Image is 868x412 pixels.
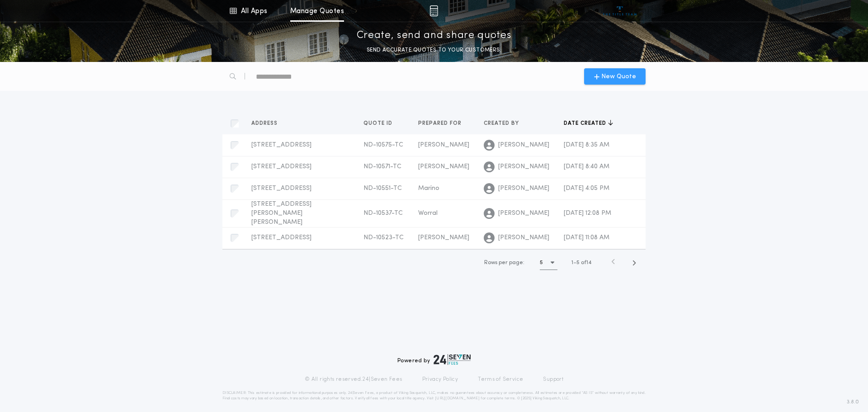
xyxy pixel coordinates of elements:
button: Quote ID [363,119,399,128]
span: Quote ID [363,120,394,127]
span: [STREET_ADDRESS] [251,185,311,192]
span: [STREET_ADDRESS] [251,163,311,170]
span: [PERSON_NAME] [498,162,549,171]
span: [PERSON_NAME] [418,234,469,241]
span: [PERSON_NAME] [498,209,549,218]
p: © All rights reserved. 24|Seven Fees [305,376,402,383]
span: [STREET_ADDRESS] [251,234,311,241]
div: Powered by [397,354,471,365]
button: Address [251,119,284,128]
span: Date created [564,120,608,127]
span: [DATE] 4:05 PM [564,185,609,192]
p: SEND ACCURATE QUOTES TO YOUR CUSTOMERS. [367,46,501,55]
span: [STREET_ADDRESS][PERSON_NAME][PERSON_NAME] [251,201,311,226]
span: ND-10571-TC [363,163,401,170]
span: [PERSON_NAME] [498,233,549,242]
p: DISCLAIMER: This estimate is provided for informational purposes only. 24|Seven Fees, a product o... [222,390,646,401]
span: of 14 [581,259,591,267]
span: [DATE] 12:08 PM [564,210,611,217]
span: [PERSON_NAME] [498,141,549,150]
a: [URL][DOMAIN_NAME] [435,397,480,400]
span: Prepared for [418,120,463,127]
span: [PERSON_NAME] [498,184,549,193]
span: ND-10523-TC [363,234,404,241]
span: New Quote [601,72,636,81]
img: vs-icon [603,6,637,15]
span: Rows per page: [484,260,524,265]
button: 5 [540,256,557,270]
a: Terms of Service [478,376,523,383]
span: Created by [484,120,521,127]
span: 1 [571,260,573,265]
span: [PERSON_NAME] [418,142,469,148]
span: [STREET_ADDRESS] [251,142,311,148]
span: ND-10575-TC [363,142,403,148]
span: 3.8.0 [847,398,859,406]
span: Address [251,120,279,127]
a: Support [543,376,563,383]
span: ND-10537-TC [363,210,403,217]
button: New Quote [584,68,646,85]
h1: 5 [540,258,543,267]
span: [DATE] 11:08 AM [564,234,609,241]
button: Created by [484,119,526,128]
span: Worral [418,210,438,217]
p: Create, send and share quotes [357,28,512,43]
span: [DATE] 8:40 AM [564,163,609,170]
span: Marino [418,185,439,192]
a: Privacy Policy [422,376,458,383]
img: logo [434,354,471,365]
span: ND-10551-TC [363,185,402,192]
img: img [429,5,438,16]
button: Date created [564,119,613,128]
span: [DATE] 8:35 AM [564,142,609,148]
span: [PERSON_NAME] [418,163,469,170]
span: 5 [576,260,580,265]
